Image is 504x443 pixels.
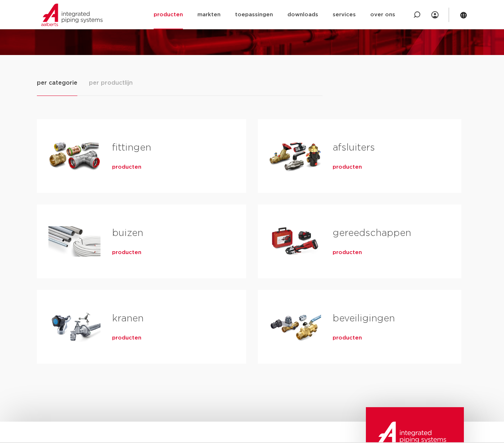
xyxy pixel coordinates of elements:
a: producten [112,164,141,171]
a: producten [333,249,362,256]
a: fittingen [112,143,151,152]
a: afsluiters [333,143,375,152]
a: producten [112,249,141,256]
a: gereedschappen [333,228,411,238]
a: kranen [112,314,144,323]
a: buizen [112,228,143,238]
a: producten [112,334,141,342]
div: Tabs. Open items met enter of spatie, sluit af met escape en navigeer met de pijltoetsen. [37,78,467,375]
a: producten [333,164,362,171]
a: beveiligingen [333,314,395,323]
a: producten [333,334,362,342]
span: per categorie [37,79,77,87]
span: per productlijn [89,79,133,87]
